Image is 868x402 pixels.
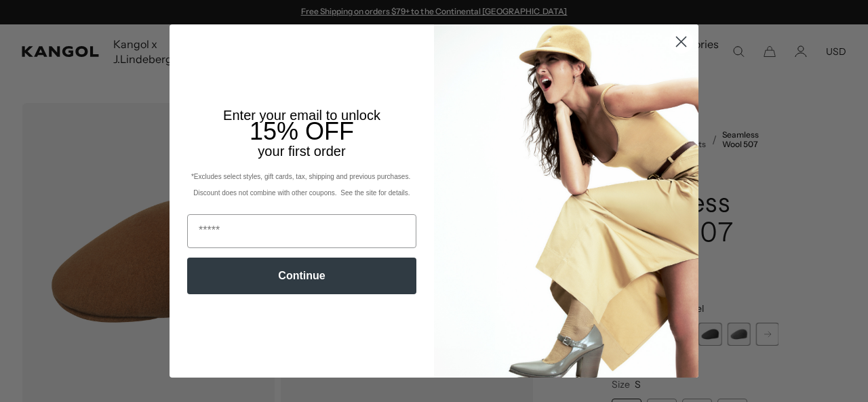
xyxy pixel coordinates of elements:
img: 93be19ad-e773-4382-80b9-c9d740c9197f.jpeg [434,24,698,377]
button: Continue [187,258,416,294]
span: *Excludes select styles, gift cards, tax, shipping and previous purchases. Discount does not comb... [191,173,412,197]
input: Email [187,214,416,248]
button: Close dialog [669,30,693,54]
span: Enter your email to unlock [223,108,380,123]
span: your first order [258,144,345,159]
span: 15% OFF [250,117,354,145]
